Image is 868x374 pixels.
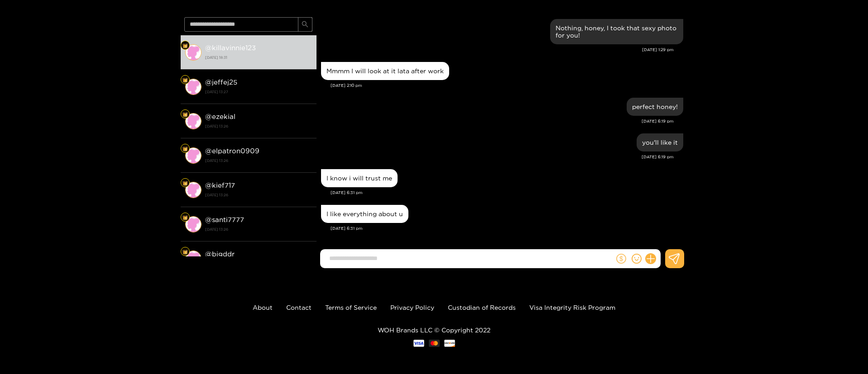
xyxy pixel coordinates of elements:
img: Fan Level [182,249,188,255]
img: Fan Level [182,215,188,220]
div: Oct. 5, 6:19 pm [637,133,683,151]
img: Fan Level [182,180,188,186]
span: dollar [616,254,626,264]
img: conversation [185,182,201,198]
strong: @ kief717 [205,181,235,189]
div: Oct. 5, 6:31 pm [321,169,398,187]
div: Oct. 5, 1:29 pm [550,19,683,44]
div: [DATE] 1:29 pm [321,47,674,53]
div: perfect honey! [632,103,678,110]
strong: @ jeffej25 [205,78,237,86]
img: conversation [185,79,201,95]
strong: [DATE] 18:31 [205,53,312,62]
div: [DATE] 6:31 pm [331,189,683,196]
a: Visa Integrity Risk Program [529,304,615,311]
img: Fan Level [182,43,188,48]
strong: [DATE] 13:26 [205,225,312,233]
div: Mmmm I will look at it lata after work [326,67,444,75]
a: Privacy Policy [390,304,434,311]
a: Terms of Service [325,304,377,311]
a: About [253,304,273,311]
strong: [DATE] 13:27 [205,88,312,96]
div: Oct. 5, 6:31 pm [321,205,408,223]
button: search [298,17,312,32]
img: conversation [185,251,201,267]
span: smile [632,254,642,264]
img: Fan Level [182,112,188,117]
strong: [DATE] 13:26 [205,156,312,165]
button: dollar [614,252,628,265]
div: Oct. 5, 2:10 pm [321,62,449,80]
strong: @ elpatron0909 [205,147,259,155]
div: I know i will trust me [326,175,392,182]
strong: [DATE] 13:26 [205,191,312,199]
strong: @ ezekial [205,113,235,120]
img: Fan Level [182,77,188,83]
div: [DATE] 6:31 pm [331,225,683,232]
strong: @ santi7777 [205,216,244,223]
img: conversation [185,44,201,61]
div: I like everything about u [326,210,403,218]
a: Contact [286,304,312,311]
strong: [DATE] 13:26 [205,122,312,130]
div: [DATE] 2:10 pm [331,82,683,89]
img: Fan Level [182,146,188,151]
strong: @ killavinnie123 [205,44,256,52]
div: Oct. 5, 6:19 pm [627,98,683,116]
span: search [302,21,308,28]
strong: @ bigddr [205,250,235,258]
div: [DATE] 6:19 pm [321,118,674,124]
img: conversation [185,147,201,164]
div: you'll like it [642,139,678,146]
div: Nothing, honey, I took that sexy photo for you! [556,24,678,39]
img: conversation [185,113,201,129]
div: [DATE] 6:19 pm [321,154,674,160]
img: conversation [185,216,201,232]
a: Custodian of Records [448,304,516,311]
